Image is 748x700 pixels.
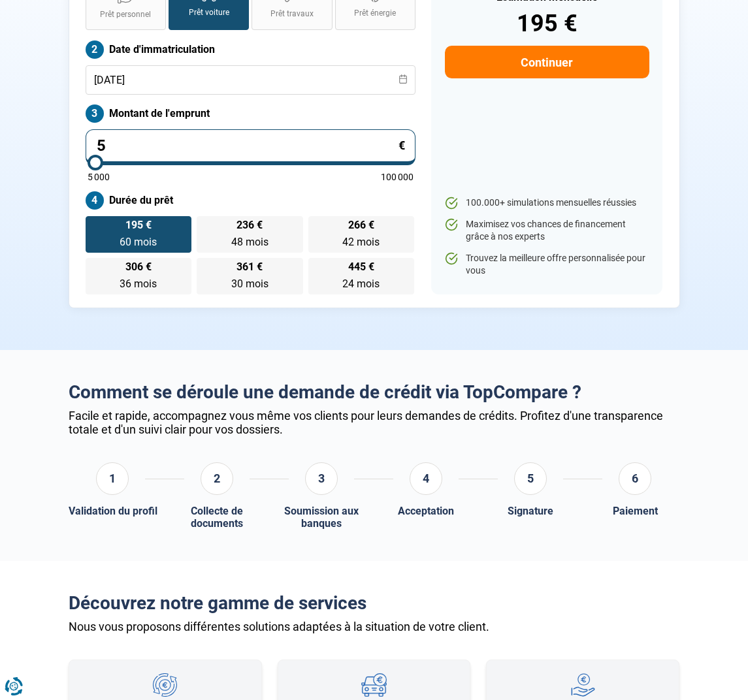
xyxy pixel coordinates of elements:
span: 266 € [348,220,374,231]
label: Durée du prêt [86,191,416,210]
div: Validation du profil [69,505,157,517]
div: Acceptation [398,505,454,517]
h2: Découvrez notre gamme de services [69,592,680,614]
li: 100.000+ simulations mensuelles réussies [445,197,649,210]
div: Nous vous proposons différentes solutions adaptées à la situation de votre client. [69,620,680,633]
span: 195 € [125,220,152,231]
div: 2 [201,462,233,495]
span: 5 000 [88,172,110,182]
img: Prêt ballon [361,673,386,697]
li: Trouvez la meilleure offre personnalisée pour vous [445,252,649,278]
span: 236 € [236,220,263,231]
div: Paiement [613,505,658,517]
div: Soumission aux banques [277,505,366,530]
div: 4 [410,462,442,495]
input: jj/mm/aaaa [86,65,416,95]
h2: Comment se déroule une demande de crédit via TopCompare ? [69,381,680,404]
span: 42 mois [342,236,380,248]
span: 445 € [348,262,374,272]
span: 24 mois [342,278,380,290]
span: 30 mois [231,278,268,290]
span: 306 € [125,262,152,272]
span: Prêt énergie [354,8,396,19]
span: Prêt voiture [189,7,229,18]
span: Prêt personnel [100,9,151,20]
button: Continuer [445,46,649,78]
div: Collecte de documents [172,505,261,530]
label: Montant de l'emprunt [86,104,416,123]
div: Signature [508,505,553,517]
span: Prêt travaux [270,8,314,20]
span: 100 000 [381,172,414,182]
img: Regroupement de crédits [153,673,177,697]
img: Prêt personnel [571,673,595,697]
div: 1 [96,462,129,495]
span: 361 € [236,262,263,272]
div: 3 [305,462,338,495]
div: 195 € [445,12,649,35]
div: Facile et rapide, accompagnez vous même vos clients pour leurs demandes de crédits. Profitez d'un... [69,409,680,436]
div: 6 [619,462,651,495]
span: € [398,140,405,151]
label: Date d'immatriculation [86,40,416,59]
div: 5 [514,462,547,495]
span: 36 mois [120,278,157,290]
span: 48 mois [231,236,268,248]
li: Maximisez vos chances de financement grâce à nos experts [445,218,649,244]
span: 60 mois [120,236,157,248]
